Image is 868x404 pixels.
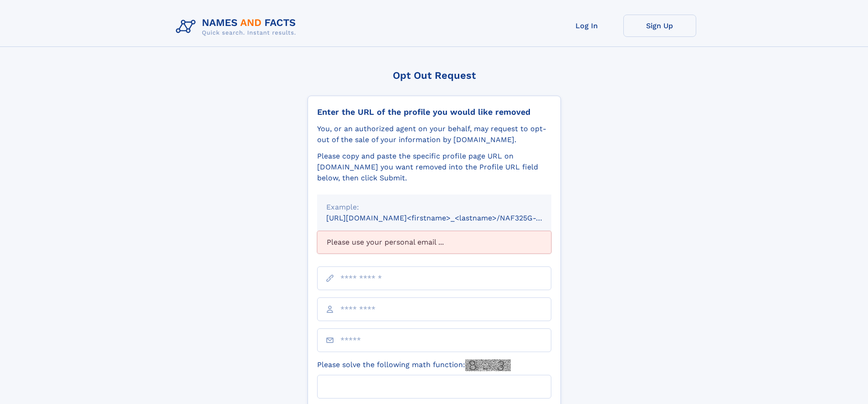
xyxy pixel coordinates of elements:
div: You, or an authorized agent on your behalf, may request to opt-out of the sale of your informatio... [317,123,551,145]
small: [URL][DOMAIN_NAME]<firstname>_<lastname>/NAF325G-xxxxxxxx [326,214,569,222]
a: Log In [550,15,623,37]
img: Logo Names and Facts [172,15,303,39]
div: Please use your personal email ... [317,231,551,254]
div: Opt Out Request [308,70,561,81]
label: Please solve the following math function: [317,359,511,371]
div: Example: [326,202,542,213]
a: Sign Up [623,15,696,37]
div: Please copy and paste the specific profile page URL on [DOMAIN_NAME] you want removed into the Pr... [317,151,551,184]
div: Enter the URL of the profile you would like removed [317,107,551,117]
